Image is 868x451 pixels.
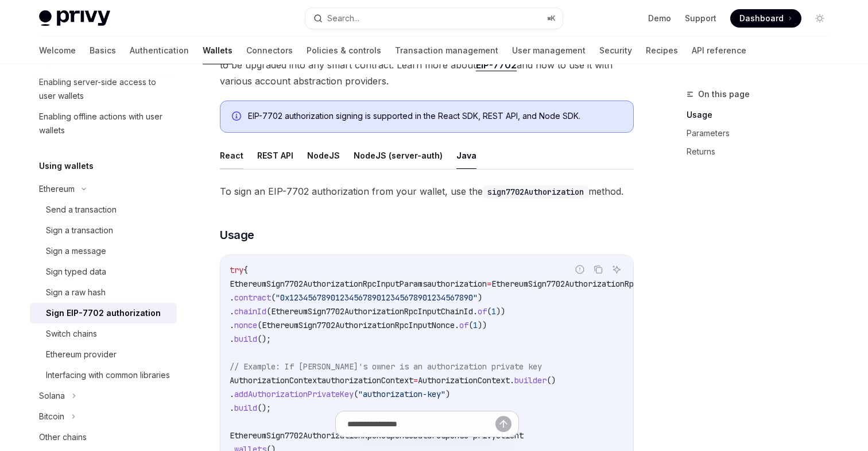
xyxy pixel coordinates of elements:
button: Search...⌘K [305,8,563,29]
span: of [459,320,468,330]
span: . [230,403,234,413]
span: To sign an EIP-7702 authorization from your wallet, use the method. [220,183,634,199]
div: Enabling offline actions with user wallets [39,110,170,137]
span: build [234,334,257,344]
a: Dashboard [730,9,801,28]
span: = [413,375,418,386]
span: ( [487,306,491,317]
span: EthereumSign7702AuthorizationRpcInputChainId [271,306,473,317]
a: Sign typed data [30,261,177,282]
span: ( [257,320,262,330]
div: Interfacing with common libraries [46,368,170,382]
a: Demo [648,13,671,24]
a: Send a transaction [30,199,177,220]
a: API reference [692,37,746,64]
span: ( [271,292,276,303]
div: Ethereum provider [46,348,117,361]
svg: Info [232,111,243,123]
span: ( [468,320,473,330]
a: Ethereum provider [30,344,177,365]
a: Authentication [130,37,189,64]
div: Sign a raw hash [46,286,106,299]
button: Copy the contents from the code block [591,262,606,277]
a: Policies & controls [307,37,381,64]
input: Ask a question... [347,411,495,437]
a: Sign a raw hash [30,282,177,303]
span: 1 [473,320,478,330]
a: Other chains [30,427,177,448]
a: Basics [90,37,116,64]
button: Solana [30,386,177,406]
a: Support [685,13,716,24]
span: ⌘ K [547,14,556,23]
div: Bitcoin [39,410,64,423]
code: sign7702Authorization [483,186,588,198]
div: Sign a message [46,244,106,258]
span: ( [266,306,271,317]
span: "authorization-key" [358,389,445,399]
span: ) [478,292,482,303]
span: . [230,306,234,317]
span: // Example: If [PERSON_NAME]'s owner is an authorization private key [230,361,542,372]
span: "0x1234567890123456789012345678901234567890" [276,292,478,303]
span: . [230,320,234,330]
span: . [230,292,234,303]
span: authorizationContext [321,375,413,386]
button: Ethereum [30,179,177,199]
span: build [234,403,257,413]
button: REST API [257,142,293,169]
a: Parameters [687,124,838,142]
a: User management [512,37,586,64]
div: Sign a transaction [46,223,113,237]
span: EthereumSign7702AuthorizationRpcInputNonce [262,320,455,330]
div: Enabling server-side access to user wallets [39,75,170,103]
div: Switch chains [46,327,97,341]
span: . [230,389,234,399]
span: () [547,375,556,386]
span: Usage [220,227,254,243]
span: { [243,265,248,275]
span: . [473,306,478,317]
a: Enabling server-side access to user wallets [30,72,177,106]
a: Transaction management [395,37,498,64]
span: )) [478,320,487,330]
span: builder [514,375,547,386]
a: Sign a transaction [30,220,177,241]
button: Report incorrect code [572,262,587,277]
span: chainId [234,306,266,317]
span: AuthorizationContext [230,375,321,386]
div: EIP-7702 authorization signing is supported in the React SDK, REST API, and Node SDK. [248,110,622,123]
span: On this page [698,87,750,101]
span: addAuthorizationPrivateKey [234,389,354,399]
span: (); [257,403,271,413]
span: AuthorizationContext [418,375,510,386]
span: . [455,320,459,330]
span: ) [445,389,450,399]
div: Search... [327,11,359,25]
a: Interfacing with common libraries [30,365,177,386]
a: Sign a message [30,241,177,261]
div: Solana [39,389,65,403]
span: try [230,265,243,275]
a: Usage [687,106,838,124]
div: Sign EIP-7702 authorization [46,306,161,320]
a: Connectors [246,37,293,64]
button: Bitcoin [30,406,177,427]
span: Dashboard [739,13,784,24]
button: Java [456,142,476,169]
div: Sign typed data [46,265,106,279]
span: . [510,375,514,386]
button: Toggle dark mode [811,9,829,28]
a: Sign EIP-7702 authorization [30,303,177,323]
button: NodeJS [307,142,340,169]
a: Recipes [646,37,678,64]
button: React [220,142,243,169]
span: = [487,279,491,289]
span: EthereumSign7702AuthorizationRpcInputParams [491,279,689,289]
button: Ask AI [609,262,624,277]
span: authorization [427,279,487,289]
a: Switch chains [30,323,177,344]
span: . [230,334,234,344]
a: Returns [687,142,838,161]
span: 1 [491,306,496,317]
